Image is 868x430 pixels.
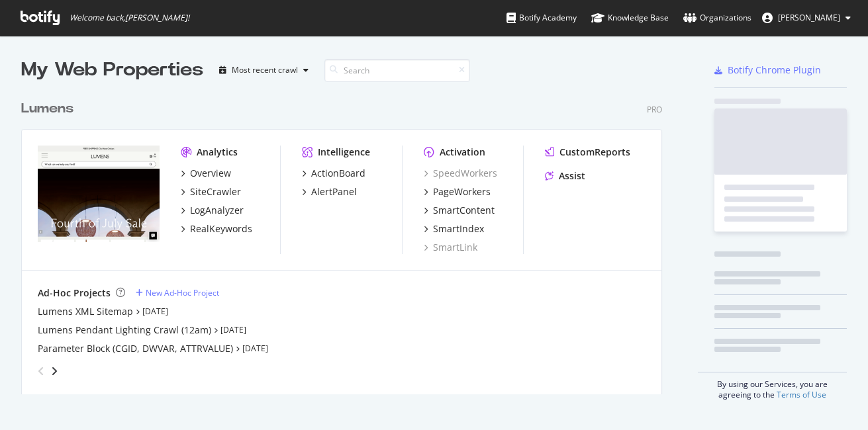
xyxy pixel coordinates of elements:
[38,305,133,318] a: Lumens XML Sitemap
[545,146,630,159] a: CustomReports
[698,372,847,400] div: By using our Services, you are agreeing to the
[433,204,495,217] div: SmartContent
[302,167,365,180] a: ActionBoard
[181,185,241,198] a: SiteCrawler
[38,342,233,355] a: Parameter Block (CGID, DWVAR, ATTRVALUE)
[38,286,111,300] div: Ad-Hoc Projects
[506,11,577,24] div: Botify Academy
[197,146,238,159] div: Analytics
[778,12,840,23] span: Bobby Lyons
[751,7,861,28] button: [PERSON_NAME]
[424,204,495,217] a: SmartContent
[424,167,497,180] a: SpeedWorkers
[424,222,484,236] a: SmartIndex
[21,99,73,118] div: Lumens
[190,167,231,180] div: Overview
[214,60,314,81] button: Most recent crawl
[190,204,244,217] div: LogAnalyzer
[242,343,268,354] a: [DATE]
[136,287,219,298] a: New Ad-Hoc Project
[714,64,821,77] a: Botify Chrome Plugin
[424,185,491,198] a: PageWorkers
[324,59,470,82] input: Search
[21,83,673,394] div: grid
[559,146,630,159] div: CustomReports
[440,146,485,159] div: Activation
[777,389,826,400] a: Terms of Use
[647,104,662,115] div: Pro
[424,241,477,254] a: SmartLink
[220,324,246,335] a: [DATE]
[21,57,203,83] div: My Web Properties
[38,323,211,337] a: Lumens Pendant Lighting Crawl (12am)
[181,167,231,180] a: Overview
[683,11,751,24] div: Organizations
[311,185,357,198] div: AlertPanel
[190,185,241,198] div: SiteCrawler
[559,169,585,183] div: Assist
[232,66,298,74] div: Most recent crawl
[545,169,585,183] a: Assist
[728,64,821,77] div: Botify Chrome Plugin
[190,222,252,236] div: RealKeywords
[70,13,189,23] span: Welcome back, [PERSON_NAME] !
[38,146,160,243] img: www.lumens.com
[318,146,370,159] div: Intelligence
[21,99,79,118] a: Lumens
[181,204,244,217] a: LogAnalyzer
[302,185,357,198] a: AlertPanel
[311,167,365,180] div: ActionBoard
[50,365,59,378] div: angle-right
[591,11,669,24] div: Knowledge Base
[146,287,219,298] div: New Ad-Hoc Project
[181,222,252,236] a: RealKeywords
[32,361,50,382] div: angle-left
[142,306,168,317] a: [DATE]
[433,185,491,198] div: PageWorkers
[433,222,484,236] div: SmartIndex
